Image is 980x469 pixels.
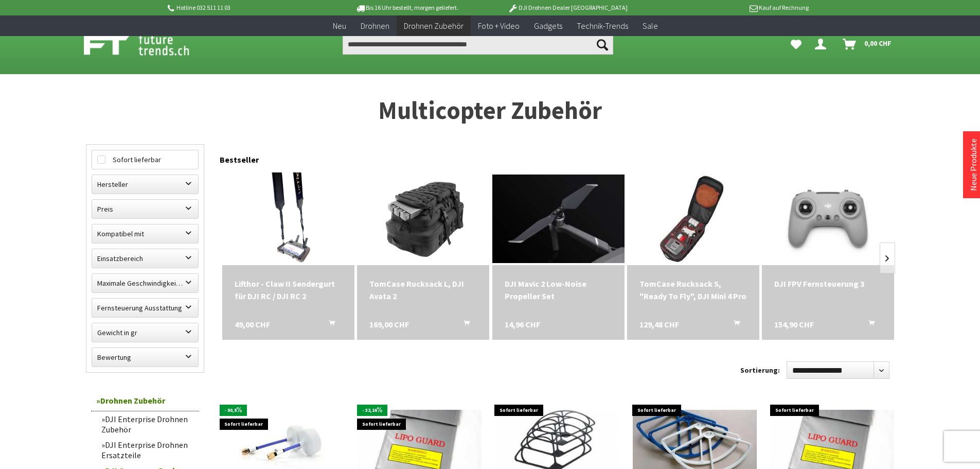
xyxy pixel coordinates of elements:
[91,390,199,411] a: Drohnen Zubehör
[92,323,198,342] label: Gewicht in gr
[534,21,562,31] span: Gadgets
[96,437,199,463] a: DJI Enterprise Drohnen Ersatzteile
[316,318,341,332] button: In den Warenkorb
[451,318,476,332] button: In den Warenkorb
[92,175,198,194] label: Hersteller
[648,2,809,14] p: Kauf auf Rechnung
[92,348,198,367] label: Bewertung
[864,35,892,51] span: 0,00 CHF
[639,277,747,302] a: TomCase Rucksack S, "Ready To Fly", DJI Mini 4 Pro 129,48 CHF In den Warenkorb
[774,318,814,331] span: 154,90 CHF
[505,277,612,302] div: DJI Mavic 2 Low-Noise Propeller Set
[361,21,389,31] span: Drohnen
[968,138,978,191] a: Neue Produkte
[492,175,625,263] img: DJI Mavic 2 Low-Noise Propeller Set
[166,2,327,14] p: Hotline 032 511 11 03
[343,34,613,55] input: Produkt, Marke, Kategorie, EAN, Artikelnummer…
[643,21,658,31] span: Sale
[811,34,834,55] a: Dein Konto
[471,15,527,37] a: Foto + Video
[635,15,665,37] a: Sale
[569,15,635,37] a: Technik-Trends
[92,150,198,169] label: Sofort lieferbar
[220,144,895,170] div: Bestseller
[839,34,897,55] a: Warenkorb
[774,277,882,290] a: DJI FPV Fernsteuerung 3 154,90 CHF In den Warenkorb
[369,318,409,331] span: 169,00 CHF
[369,277,477,302] div: TomCase Rucksack L, DJI Avata 2
[353,15,397,37] a: Drohnen
[505,277,612,302] a: DJI Mavic 2 Low-Noise Propeller Set 14,96 CHF
[478,21,520,31] span: Foto + Video
[84,32,212,58] img: Shop Futuretrends - zur Startseite wechseln
[235,318,270,331] span: 49,00 CHF
[235,277,342,302] a: Lifthor - Claw II Sendergurt für DJI RC / DJI RC 2 49,00 CHF In den Warenkorb
[333,21,346,31] span: Neu
[397,15,471,37] a: Drohnen Zubehör
[740,362,780,378] label: Sortierung:
[856,318,881,332] button: In den Warenkorb
[92,299,198,317] label: Fernsteuerung Ausstattung
[254,172,322,265] img: Lifthor - Claw II Sendergurt für DJI RC / DJI RC 2
[639,277,747,302] div: TomCase Rucksack S, "Ready To Fly", DJI Mini 4 Pro
[774,277,882,290] div: DJI FPV Fernsteuerung 3
[377,172,470,265] img: TomCase Rucksack L, DJI Avata 2
[592,34,613,55] button: Suchen
[527,15,569,37] a: Gadgets
[92,200,198,218] label: Preis
[577,21,628,31] span: Technik-Trends
[96,411,199,437] a: DJI Enterprise Drohnen Zubehör
[92,249,198,268] label: Einsatzbereich
[369,277,477,302] a: TomCase Rucksack L, DJI Avata 2 169,00 CHF In den Warenkorb
[92,224,198,243] label: Kompatibel mit
[762,175,894,263] img: DJI FPV Fernsteuerung 3
[487,2,648,14] p: DJI Drohnen Dealer [GEOGRAPHIC_DATA]
[404,21,464,31] span: Drohnen Zubehör
[327,2,487,14] p: Bis 16 Uhr bestellt, morgen geliefert.
[92,274,198,292] label: Maximale Geschwindigkeit in km/h
[326,15,353,37] a: Neu
[721,318,746,332] button: In den Warenkorb
[235,277,342,302] div: Lifthor - Claw II Sendergurt für DJI RC / DJI RC 2
[639,318,679,331] span: 129,48 CHF
[786,34,807,55] a: Meine Favoriten
[86,98,895,124] h1: Multicopter Zubehör
[647,172,739,265] img: TomCase Rucksack S, "Ready To Fly", DJI Mini 4 Pro
[505,318,540,331] span: 14,96 CHF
